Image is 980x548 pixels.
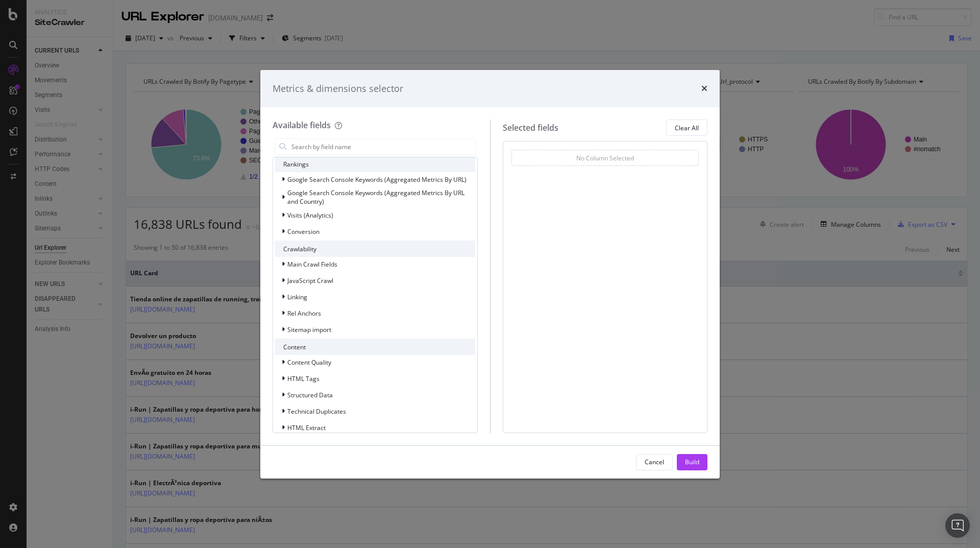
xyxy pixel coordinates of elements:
[287,391,333,399] span: Structured Data
[685,458,699,466] div: Build
[287,227,320,236] span: Conversion
[503,122,558,134] div: Selected fields
[287,407,346,416] span: Technical Duplicates
[287,175,467,184] span: Google Search Console Keywords (Aggregated Metrics By URL)
[287,423,326,432] span: HTML Extract
[645,458,664,466] div: Cancel
[677,454,707,470] button: Build
[290,139,475,154] input: Search by field name
[273,120,331,131] div: Available fields
[287,188,464,206] span: Google Search Console Keywords (Aggregated Metrics By URL and Country)
[675,124,699,132] div: Clear All
[701,82,707,96] div: times
[287,276,333,285] span: JavaScript Crawl
[275,339,475,355] div: Content
[287,260,337,269] span: Main Crawl Fields
[666,120,707,136] button: Clear All
[275,241,475,257] div: Crawlability
[287,374,320,383] span: HTML Tags
[287,211,333,220] span: Visits (Analytics)
[287,293,307,301] span: Linking
[945,513,970,538] div: Open Intercom Messenger
[287,309,321,318] span: Rel Anchors
[576,154,634,162] div: No Column Selected
[273,82,403,96] div: Metrics & dimensions selector
[275,156,475,172] div: Rankings
[636,454,673,470] button: Cancel
[287,325,331,334] span: Sitemap import
[287,358,331,367] span: Content Quality
[260,70,720,479] div: modal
